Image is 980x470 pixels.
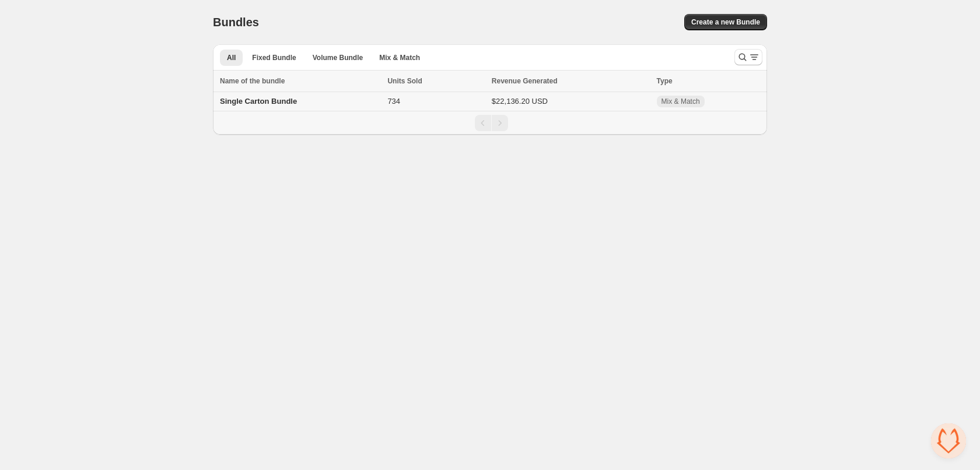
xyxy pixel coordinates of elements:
[931,423,966,458] a: Open chat
[387,75,433,87] button: Units Sold
[492,75,569,87] button: Revenue Generated
[691,17,760,27] span: Create a new Bundle
[387,97,400,106] span: 734
[684,14,767,30] button: Create a new Bundle
[213,111,767,135] nav: Pagination
[379,53,420,62] span: Mix & Match
[657,75,760,87] div: Type
[492,75,558,87] span: Revenue Generated
[252,53,296,62] span: Fixed Bundle
[220,75,380,87] div: Name of the bundle
[661,97,700,106] span: Mix & Match
[492,97,548,106] span: $22,136.20 USD
[387,75,422,87] span: Units Sold
[220,97,297,106] span: Single Carton Bundle
[227,53,236,62] span: All
[213,15,259,29] h1: Bundles
[734,49,762,65] button: Search and filter results
[313,53,363,62] span: Volume Bundle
